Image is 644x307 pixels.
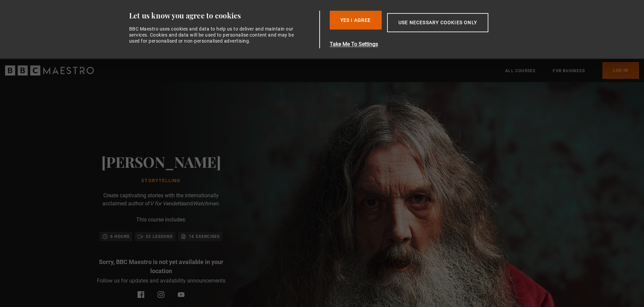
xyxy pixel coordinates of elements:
[387,13,488,32] button: Use necessary cookies only
[129,11,317,20] div: Let us know you agree to cookies
[505,67,535,74] a: All Courses
[602,62,639,79] a: Log In
[330,11,382,30] button: Yes I Agree
[5,65,94,75] svg: BBC Maestro
[505,62,639,79] nav: Primary
[101,153,221,170] h2: [PERSON_NAME]
[136,216,186,224] p: This course includes:
[129,26,298,44] div: BBC Maestro uses cookies and data to help us to deliver and maintain our services. Cookies and da...
[94,257,228,275] p: Sorry, BBC Maestro is not yet available in your location
[146,233,173,240] p: 33 lessons
[94,192,228,208] p: Create captivating stories with the internationally acclaimed author of and .
[330,40,520,48] button: Take Me To Settings
[193,200,218,207] i: Watchmen
[110,233,129,240] p: 6 hours
[553,67,585,74] a: For business
[189,233,220,240] p: 16 exercises
[101,178,221,184] h1: Storytelling
[97,277,225,285] p: Follow us for updates and availability announcements
[150,200,184,207] i: V for Vendetta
